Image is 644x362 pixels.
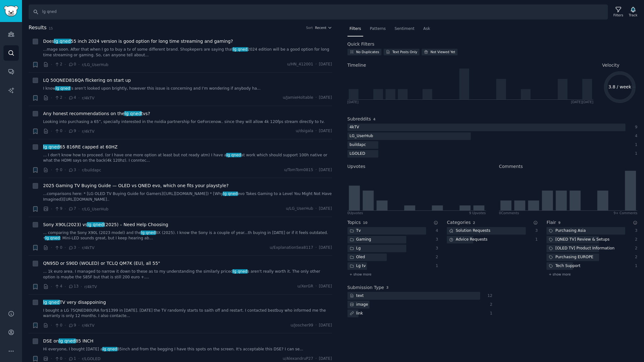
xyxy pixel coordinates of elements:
span: u/XerGR [297,284,313,289]
div: Not Viewed Yet [430,50,455,54]
span: u/ExplanationSea8117 [270,245,313,251]
div: 2 [433,254,438,260]
a: lg qnedTV very disappoining [43,299,106,306]
div: LGOLED [347,150,368,158]
span: · [64,167,66,173]
h2: Quick Filters [347,41,375,47]
span: LQ 50QNED816QA flickering on start up [43,77,131,84]
span: · [315,62,317,67]
span: · [315,95,317,101]
span: 0 [54,167,62,173]
div: 1 [632,263,637,269]
div: 4kTV [347,124,362,131]
span: 0 [54,356,62,362]
span: u/JamieHoltable [283,95,313,101]
span: lg qned [232,269,248,274]
span: · [78,61,80,68]
span: · [64,355,66,362]
span: u/HN_412001 [287,62,313,67]
div: 4 [433,228,438,234]
span: 3 [68,167,76,173]
span: lg qned [58,338,76,343]
span: [DATE] [319,323,332,328]
h2: Flair [547,219,556,226]
span: · [51,128,52,135]
span: TV very disappoining [43,299,106,306]
span: · [64,128,66,135]
span: · [64,244,66,251]
span: Results [29,24,47,32]
span: · [51,61,52,68]
div: Purchasing EUROPE [547,253,596,261]
span: 4 [68,95,76,101]
span: 9 [68,323,76,328]
span: · [64,206,66,212]
div: Tech Support [547,262,583,270]
div: Lg [347,245,363,253]
span: 9 [558,221,560,225]
a: Looking into purchasing a 65”, specially interested in the nvidia partnership for GeForcenow.. si... [43,119,332,125]
span: · [315,356,317,362]
span: + show more [350,272,372,276]
a: ... I don't know how to proceed. (or I have one more option at least but not ready atm) I have al... [43,153,332,164]
div: [DATE] [DATE] [571,100,593,104]
div: 9 Upvotes [469,211,486,215]
a: ... 1k euro area. I managed to narrow it down to these as to my understanding the similarly price... [43,269,332,280]
span: 1 [68,356,76,362]
div: [DATE] [347,100,359,104]
span: [DATE] [319,62,332,67]
a: lg qned65 816RE capped at 60HZ [43,144,118,150]
span: · [78,206,80,212]
span: 9 [68,128,76,134]
span: Sentiment [395,26,414,32]
span: Velocity [602,62,619,69]
span: lg qned [45,236,60,240]
a: QN95D or S90D (WOLED) or TCLQ QM7K (EU), all 55" [43,260,160,267]
span: 7 [68,206,76,212]
div: text [347,292,366,300]
h2: Topics [347,219,361,226]
span: r/buildapc [82,168,101,172]
span: [DATE] [319,245,332,251]
div: Solution Requests [447,227,492,235]
span: · [64,95,66,101]
div: Filters [613,13,623,17]
div: 2 [632,254,637,260]
span: 3 [68,245,76,251]
text: 3.8 / week [608,84,631,89]
div: 2 [487,302,492,308]
span: Timeline [347,62,366,69]
span: lg qned [102,347,118,351]
span: · [51,355,52,362]
div: 1 [632,142,638,148]
span: [DATE] [319,167,332,173]
span: lg qned [232,47,248,52]
span: · [64,283,66,290]
span: lg qned [54,39,71,44]
span: 4 [373,117,375,121]
span: lg qned [55,86,70,91]
span: · [78,95,80,101]
div: [OLED TV] Product Information [547,245,617,253]
h2: Subreddits [347,116,371,122]
div: 1 [632,151,638,157]
span: · [315,206,317,212]
button: Track [627,5,640,19]
span: 0 [54,128,62,134]
span: 2 [54,62,62,67]
div: buildapc [347,141,368,149]
span: · [51,244,52,251]
div: 4 [632,133,638,139]
span: · [315,284,317,289]
div: 3 [632,228,637,234]
span: [DATE] [319,284,332,289]
span: u/TomTom0815 [284,167,313,173]
span: 0 [54,245,62,251]
span: + show more [549,272,571,276]
div: Track [629,13,637,17]
span: · [78,128,80,135]
span: r/4kTV [82,96,94,100]
span: · [64,61,66,68]
a: ...comparisons here: * [LG OLED TV Buying Guide for Gamers]([URL][DOMAIN_NAME]) * [Whylg qnedevo ... [43,191,332,202]
h2: Submission Type [347,284,384,291]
